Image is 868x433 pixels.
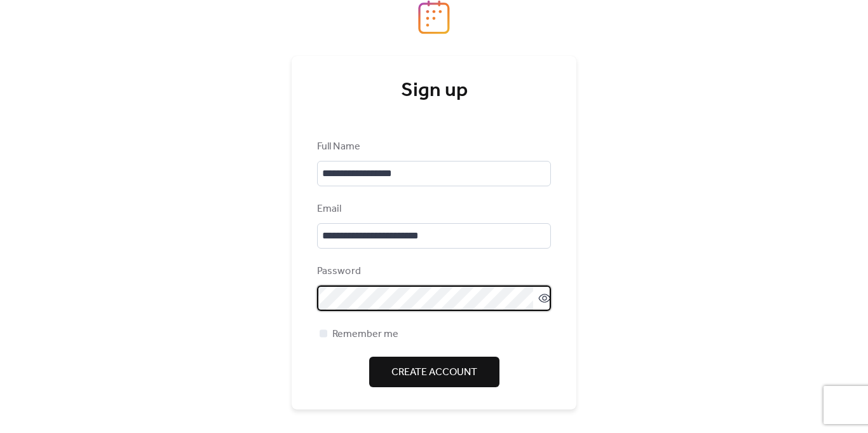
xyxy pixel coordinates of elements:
[317,78,551,104] div: Sign up
[391,365,477,380] span: Create Account
[369,357,499,387] button: Create Account
[317,264,548,279] div: Password
[317,139,548,155] div: Full Name
[317,202,548,217] div: Email
[332,327,398,342] span: Remember me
